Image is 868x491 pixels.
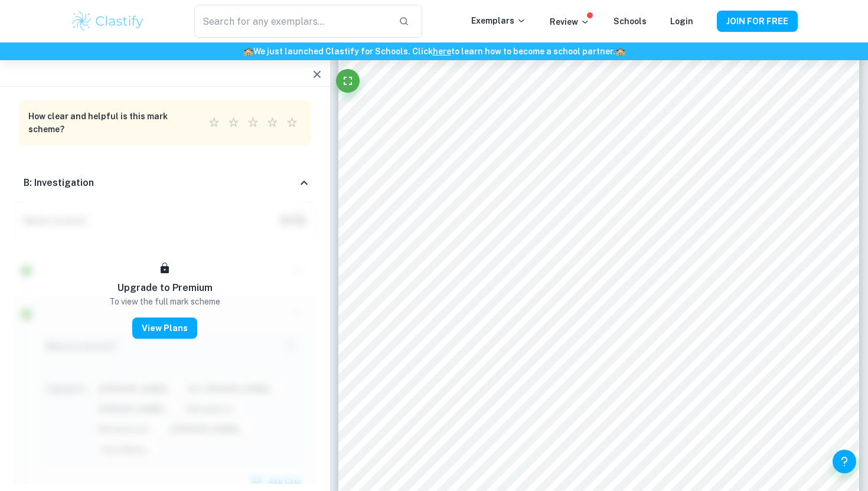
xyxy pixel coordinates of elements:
input: Search for any exemplars... [194,5,389,38]
a: Login [670,17,693,26]
button: View Plans [132,317,197,339]
a: here [433,47,451,56]
p: Review [550,15,590,28]
button: Help and Feedback [833,450,856,473]
p: To view the full mark scheme [109,295,220,308]
button: JOIN FOR FREE [717,11,798,32]
h6: We just launched Clastify for Schools. Click to learn how to become a school partner. [2,45,866,58]
span: 🏫 [243,47,253,56]
button: Fullscreen [336,69,360,93]
h6: Upgrade to Premium [118,281,213,295]
a: Schools [614,17,647,26]
img: Clastify logo [70,9,145,33]
h6: How clear and helpful is this mark scheme? [28,110,190,136]
h6: B: Investigation [24,176,94,190]
span: 🏫 [615,47,625,56]
div: B: Investigation [14,164,316,202]
p: Exemplars [471,14,526,27]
